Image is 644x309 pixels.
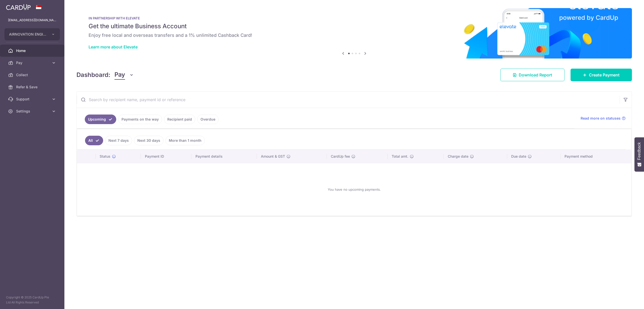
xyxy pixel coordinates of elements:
[85,115,116,124] a: Upcoming
[560,150,631,163] th: Payment method
[164,115,195,124] a: Recipient paid
[100,154,110,159] span: Status
[191,150,257,163] th: Payment details
[6,4,31,10] img: CardUp
[76,8,632,59] img: Renovation banner
[114,70,125,80] span: Pay
[5,28,60,40] button: AIRNOVATION ENGINEERING PTE. LTD.
[392,154,408,159] span: Total amt.
[571,69,632,81] a: Create Payment
[16,97,49,102] span: Support
[85,136,103,145] a: All
[16,109,49,114] span: Settings
[581,116,626,121] a: Read more on statuses
[16,72,49,77] span: Collect
[89,16,620,20] p: IN PARTNERSHIP WITH ELEVATE
[77,92,620,108] input: Search by recipient name, payment id or reference
[105,136,132,145] a: Next 7 days
[83,167,625,212] div: You have no upcoming payments.
[261,154,285,159] span: Amount & GST
[89,32,620,38] h6: Enjoy free local and overseas transfers and a 1% unlimited Cashback Card!
[89,22,620,30] h5: Get the ultimate Business Account
[118,115,162,124] a: Payments on the way
[76,70,110,79] h4: Dashboard:
[114,70,134,80] button: Pay
[8,18,56,23] p: [EMAIL_ADDRESS][DOMAIN_NAME]
[500,69,565,81] a: Download Report
[16,85,49,90] span: Refer & Save
[519,72,552,78] span: Download Report
[134,136,164,145] a: Next 30 days
[16,48,49,53] span: Home
[448,154,468,159] span: Charge date
[89,44,138,49] a: Learn more about Elevate
[16,60,49,65] span: Pay
[9,32,46,37] span: AIRNOVATION ENGINEERING PTE. LTD.
[634,137,644,172] button: Feedback - Show survey
[589,72,620,78] span: Create Payment
[581,116,621,121] span: Read more on statuses
[511,154,526,159] span: Due date
[197,115,219,124] a: Overdue
[331,154,350,159] span: CardUp fee
[141,150,191,163] th: Payment ID
[166,136,205,145] a: More than 1 month
[637,142,641,160] span: Feedback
